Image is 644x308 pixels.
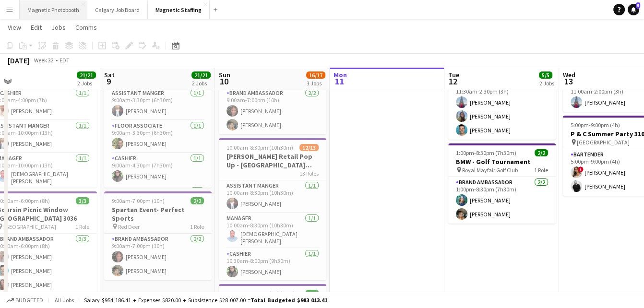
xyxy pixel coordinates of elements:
[305,290,319,297] span: 2/2
[60,57,70,64] div: EDT
[3,223,56,230] span: [GEOGRAPHIC_DATA]
[48,21,70,34] a: Jobs
[456,149,516,156] span: 1:00pm-8:30pm (7h30m)
[104,205,212,223] h3: Spartan Event- Perfect Sports
[190,223,204,230] span: 1 Role
[4,21,25,34] a: View
[104,191,212,280] app-job-card: 9:00am-7:00pm (10h)2/2Spartan Event- Perfect Sports Red Deer1 RoleBrand Ambassador2/29:00am-7:00p...
[628,4,639,15] a: 5
[27,21,46,34] a: Edit
[306,71,325,79] span: 16/17
[72,21,101,34] a: Comms
[104,186,212,221] app-card-role: Manager1/1
[448,79,556,140] app-card-role: Brand Ambassador3/311:30am-2:30pm (3h)[PERSON_NAME][PERSON_NAME][PERSON_NAME]
[104,46,212,188] app-job-card: 9:00am-10:00pm (13h)19/19[PERSON_NAME] Retail Pop Up - [GEOGRAPHIC_DATA] 3060 [STREET_ADDRESS][PE...
[563,71,575,79] span: Wed
[578,166,584,172] span: !
[104,234,212,280] app-card-role: Brand Ambassador2/29:00am-7:00pm (10h)[PERSON_NAME][PERSON_NAME]
[77,80,95,87] div: 2 Jobs
[227,144,293,151] span: 10:00am-8:30pm (10h30m)
[104,88,212,120] app-card-role: Assistant Manger1/19:00am-3:30pm (6h30m)[PERSON_NAME]
[191,71,211,79] span: 21/21
[104,120,212,153] app-card-role: Floor Associate1/19:00am-3:30pm (6h30m)[PERSON_NAME]
[299,144,319,151] span: 12/13
[219,71,230,79] span: Sun
[75,223,89,230] span: 1 Role
[118,223,140,230] span: Red Deer
[539,71,552,79] span: 5/5
[561,76,575,87] span: 13
[192,80,210,87] div: 2 Jobs
[227,290,295,297] span: 8:45pm-12:45am (4h) (Mon)
[32,57,56,64] span: Week 32
[104,71,115,79] span: Sat
[332,76,347,87] span: 11
[577,139,630,146] span: [GEOGRAPHIC_DATA]
[51,23,66,32] span: Jobs
[20,0,87,19] button: Magnetic Photobooth
[53,296,76,304] span: All jobs
[250,296,327,304] span: Total Budgeted $983 013.41
[148,0,210,19] button: Magnetic Staffing
[219,152,326,169] h3: [PERSON_NAME] Retail Pop Up - [GEOGRAPHIC_DATA] #3060
[5,295,45,306] button: Budgeted
[191,197,204,204] span: 2/2
[8,23,21,32] span: View
[217,76,230,87] span: 10
[87,0,148,19] button: Calgary Job Board
[103,76,115,87] span: 9
[448,46,556,140] app-job-card: 11:30am-2:30pm (3h)3/3Oxford Activation 3128 [GEOGRAPHIC_DATA]1 RoleBrand Ambassador3/311:30am-2:...
[534,166,548,174] span: 1 Role
[448,157,556,166] h3: BMW - Golf Tournament
[448,143,556,224] app-job-card: 1:00pm-8:30pm (7h30m)2/2BMW - Golf Tournament Royal Mayfair Golf Club1 RoleBrand Ambassador2/21:0...
[307,80,325,87] div: 3 Jobs
[636,2,640,9] span: 5
[571,121,620,129] span: 5:00pm-9:00pm (4h)
[84,296,327,304] div: Salary $954 186.41 + Expenses $820.00 + Subsistence $28 007.00 =
[447,76,459,87] span: 12
[462,166,518,174] span: Royal Mayfair Golf Club
[219,88,326,134] app-card-role: Brand Ambassador2/29:00am-7:00pm (10h)[PERSON_NAME][PERSON_NAME]
[15,297,43,304] span: Budgeted
[77,71,96,79] span: 21/21
[8,56,30,65] div: [DATE]
[299,170,319,177] span: 13 Roles
[75,23,97,32] span: Comms
[219,138,326,280] app-job-card: 10:00am-8:30pm (10h30m)12/13[PERSON_NAME] Retail Pop Up - [GEOGRAPHIC_DATA] #306013 RolesAssistan...
[76,197,89,204] span: 3/3
[535,149,548,156] span: 2/2
[334,71,347,79] span: Mon
[219,180,326,213] app-card-role: Assistant Manger1/110:00am-8:30pm (10h30m)[PERSON_NAME]
[104,153,212,186] app-card-role: Cashier1/19:00am-4:30pm (7h30m)[PERSON_NAME]
[539,80,554,87] div: 2 Jobs
[219,249,326,281] app-card-role: Cashier1/110:30am-8:00pm (9h30m)[PERSON_NAME]
[31,23,42,32] span: Edit
[112,197,165,204] span: 9:00am-7:00pm (10h)
[448,71,459,79] span: Tue
[448,177,556,224] app-card-role: Brand Ambassador2/21:00pm-8:30pm (7h30m)[PERSON_NAME][PERSON_NAME]
[219,213,326,249] app-card-role: Manager1/110:00am-8:30pm (10h30m)[DEMOGRAPHIC_DATA][PERSON_NAME]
